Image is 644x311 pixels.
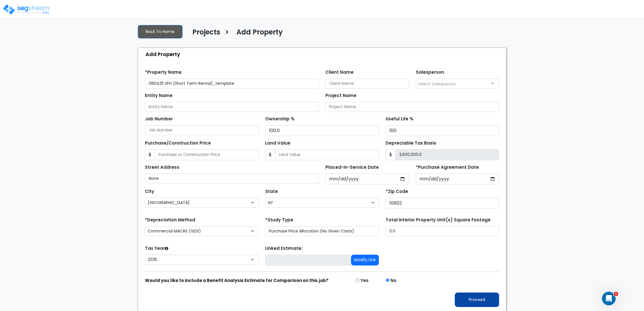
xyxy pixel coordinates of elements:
label: No [390,277,396,284]
label: Street Address [145,164,179,171]
label: Project Name [325,92,356,99]
input: Property Name [145,79,319,88]
label: Salesperson [416,69,444,76]
input: Entity Name [145,102,319,112]
a: Back To Home [138,25,182,38]
span: $ [145,149,155,160]
label: Tax Year [145,245,168,252]
label: Useful Life % [386,116,414,122]
h3: > [225,28,229,39]
button: Modify Link [351,255,379,265]
label: Ownership % [265,116,295,122]
img: logo_pro_r.png [2,4,51,15]
label: Yes [360,277,369,284]
span: Select Salesperson [418,81,456,87]
label: Purchase/Construction Price [145,140,211,147]
input: Street Address [145,174,319,184]
label: Depreciable Tax Basis [386,140,436,147]
label: Land Value [265,140,290,147]
input: Client Name [325,79,409,88]
h4: Projects [192,28,220,38]
input: Useful Life % [386,125,499,136]
label: *Study Type [265,217,293,223]
input: Project Name [325,102,499,112]
label: *Purchase Agreement Date [416,164,479,171]
span: $ [386,149,396,160]
span: $ [265,149,275,160]
label: *Depreciation Method [145,217,195,223]
input: 0.00 [396,149,499,160]
label: Total Interior Property Unit(s) Square Footage [386,217,491,223]
input: Land Value [275,149,379,160]
label: Client Name [325,69,354,76]
label: State [265,188,278,195]
button: Proceed [455,293,499,307]
h4: Add Property [236,28,283,38]
input: Ownership % [265,125,379,136]
label: Placed-In-Service Date [325,164,379,171]
span: 1 [614,292,618,296]
label: *Property Name [145,69,182,76]
div: Add Property [141,48,506,60]
label: *Zip Code [386,188,408,195]
label: Linked Estimate: [265,245,302,252]
input: Zip Code [386,198,499,209]
iframe: Intercom live chat [602,292,616,305]
label: City [145,188,154,195]
label: Job Number [145,116,173,122]
input: Job Number [145,125,258,135]
a: Projects [188,28,220,40]
label: Entity Name [145,92,173,99]
input: Purchase Date [416,174,499,184]
strong: Would you like to include a Benefit Analysis Estimate for Comparison on this job? [145,277,329,283]
input: total square foot [386,226,499,236]
input: Purchase or Construction Price [155,149,258,160]
a: Add Property [232,28,283,40]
